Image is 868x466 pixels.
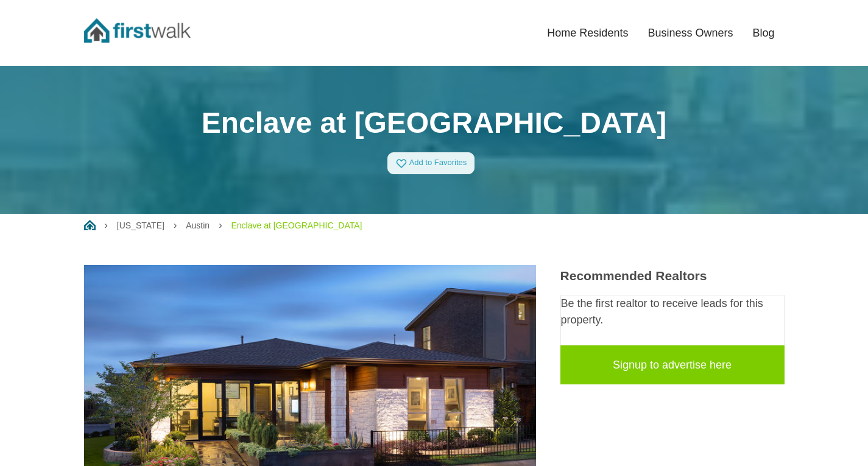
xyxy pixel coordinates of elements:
h3: Recommended Realtors [560,268,785,283]
a: Home Residents [537,19,638,46]
a: Austin [186,221,210,230]
p: Be the first realtor to receive leads for this property. [561,295,784,328]
a: [US_STATE] [117,221,164,230]
span: Add to Favorites [409,158,467,168]
a: Blog [743,19,784,46]
img: FirstWalk [84,18,191,43]
a: Signup to advertise here [560,345,785,384]
h1: Enclave at [GEOGRAPHIC_DATA] [84,105,785,141]
a: Add to Favorites [387,152,475,174]
a: Business Owners [638,19,743,46]
a: Enclave at [GEOGRAPHIC_DATA] [231,221,362,230]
